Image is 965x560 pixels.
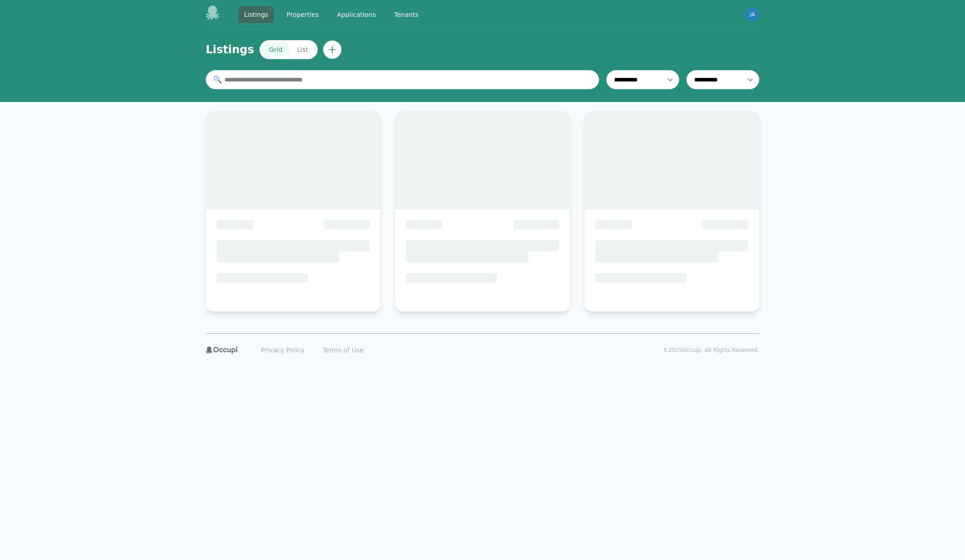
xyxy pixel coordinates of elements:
button: Create new listing [323,41,341,59]
p: © 2025 Occupi. All Rights Reserved. [663,346,759,354]
a: Applications [331,6,381,23]
a: Listings [239,6,274,23]
a: Terms of Use [317,343,369,357]
button: Grid [262,42,289,57]
a: Privacy Policy [256,343,310,357]
button: List [289,42,315,57]
a: Properties [281,6,324,23]
h1: Listings [206,42,254,57]
a: Tenants [389,6,424,23]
